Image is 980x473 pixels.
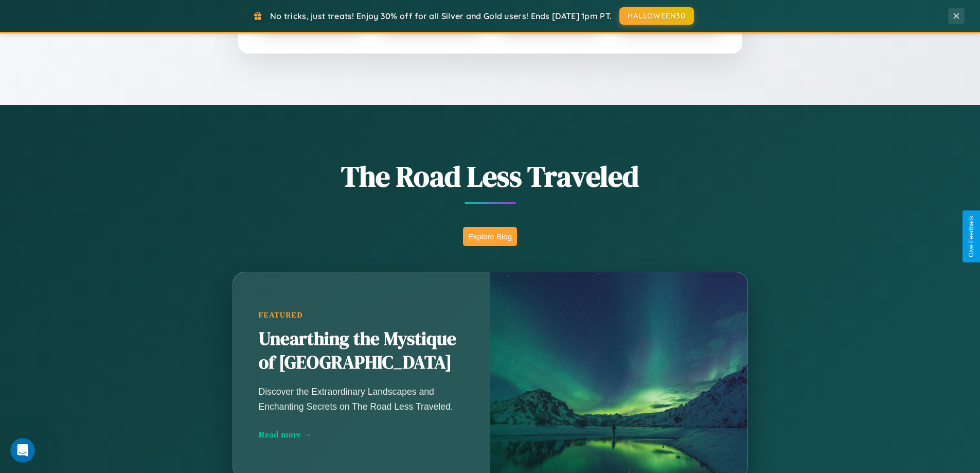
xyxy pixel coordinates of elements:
h1: The Road Less Traveled [182,156,799,196]
p: Discover the Extraordinary Landscapes and Enchanting Secrets on The Road Less Traveled. [259,384,465,413]
h2: Unearthing the Mystique of [GEOGRAPHIC_DATA] [259,327,465,375]
span: No tricks, just treats! Enjoy 30% off for all Silver and Gold users! Ends [DATE] 1pm PT. [270,11,612,21]
div: Featured [259,311,465,320]
div: Give Feedback [968,216,975,257]
button: HALLOWEEN30 [619,7,694,25]
div: Read more → [259,429,465,440]
button: Explore Blog [463,227,517,246]
iframe: Intercom live chat [10,438,35,463]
